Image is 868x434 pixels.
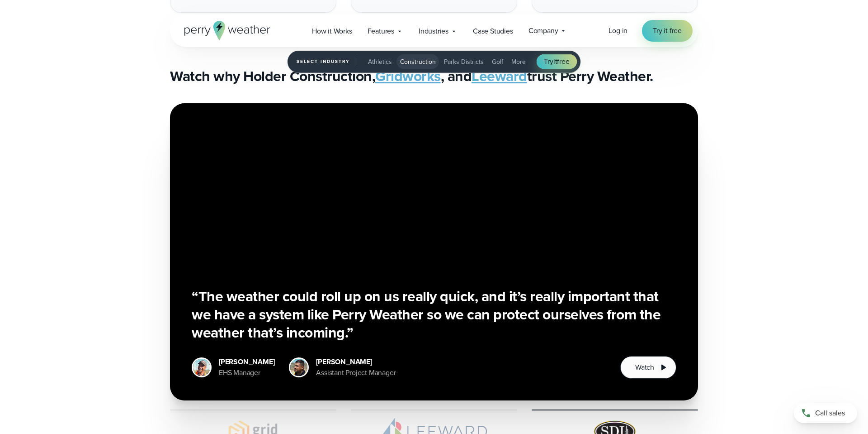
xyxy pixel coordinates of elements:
button: Watch [620,356,676,379]
span: Industries [419,26,448,37]
a: Call sales [794,403,857,423]
h3: “The weather could roll up on us really quick, and it’s really important that we have a system li... [192,287,676,342]
span: it [553,56,557,67]
a: Tryitfree [537,54,576,69]
span: Parks Districts [444,57,484,67]
img: Robert Leonard [193,359,210,376]
span: Features [368,26,394,37]
span: More [511,57,526,67]
span: Watch [635,362,654,373]
div: slideshow [170,103,698,400]
span: Athletics [368,57,392,67]
div: [PERSON_NAME] [219,357,274,367]
span: How it Works [312,26,352,37]
button: Construction [396,54,439,69]
button: Golf [488,54,507,69]
span: Golf [492,57,503,67]
a: Case Studies [465,22,521,40]
span: Try it free [653,25,682,36]
span: Call sales [815,408,845,419]
button: More [508,54,529,69]
div: EHS Manager [219,367,274,378]
h3: Watch why Holder Construction, , and trust Perry Weather. [170,67,698,85]
div: [PERSON_NAME] [316,357,396,367]
button: Parks Districts [440,54,487,69]
a: How it Works [304,22,360,40]
span: Select Industry [297,56,357,67]
button: Athletics [364,54,396,69]
span: Company [528,25,558,36]
a: Log in [609,25,627,36]
a: Try it free [642,20,693,42]
span: Try free [544,56,569,67]
img: Vic Henojosa [290,359,307,376]
span: Construction [400,57,436,67]
div: 3 of 3 [170,103,698,400]
span: Case Studies [473,26,513,37]
div: Assistant Project Manager [316,367,396,378]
